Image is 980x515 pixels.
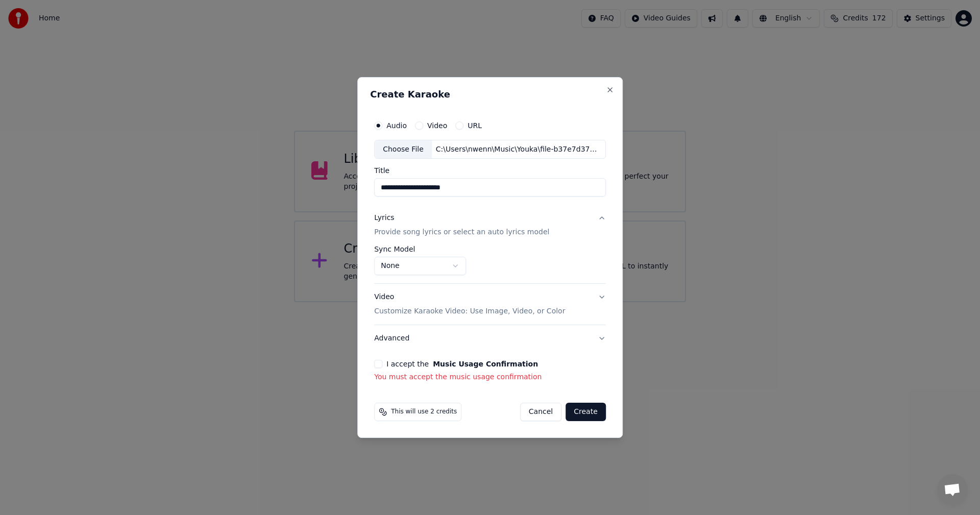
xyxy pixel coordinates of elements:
label: URL [468,122,482,129]
button: I accept the [433,360,538,367]
div: C:\Users\nwenn\Music\Youka\file-b37e7d377c386fcfcbbb44b2e4fe9260\audio-315840EOeL4LBLp2U.m4a [432,144,605,155]
label: Title [374,167,606,175]
div: LyricsProvide song lyrics or select an auto lyrics model [374,246,606,284]
label: Audio [386,122,407,129]
p: Provide song lyrics or select an auto lyrics model [374,228,549,238]
button: LyricsProvide song lyrics or select an auto lyrics model [374,205,606,246]
span: This will use 2 credits [391,408,457,416]
label: Video [427,122,447,129]
button: VideoCustomize Karaoke Video: Use Image, Video, or Color [374,284,606,325]
label: I accept the [386,360,538,367]
h2: Create Karaoke [370,90,610,99]
label: Sync Model [374,246,466,253]
div: Video [374,292,565,317]
button: Advanced [374,325,606,352]
p: Customize Karaoke Video: Use Image, Video, or Color [374,306,565,316]
div: Choose File [375,140,432,159]
p: You must accept the music usage confirmation [374,372,606,382]
button: Create [566,403,606,421]
button: Cancel [520,403,561,421]
div: Lyrics [374,213,394,224]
